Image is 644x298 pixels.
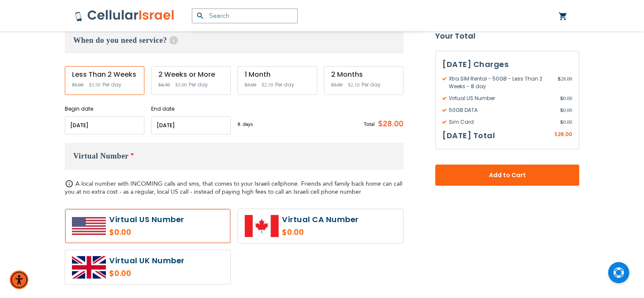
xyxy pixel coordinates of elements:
span: Virtual US Number [442,95,560,102]
span: $ [554,131,558,139]
h3: When do you need service? [65,27,404,53]
span: Per day [362,81,381,89]
input: MM/DD/YYYY [65,116,144,134]
span: $3.00 [331,82,343,88]
span: days [243,120,253,128]
span: 28.00 [558,131,572,138]
h3: [DATE] Total [442,129,495,142]
div: 1 Month [245,71,310,78]
span: Help [169,36,178,45]
span: Add to Cart [463,171,551,180]
span: 8 [238,120,243,128]
input: MM/DD/YYYY [151,116,231,134]
span: 28.00 [558,75,572,90]
div: Less Than 2 Weeks [72,71,137,78]
span: Sim Card [442,118,560,126]
label: End date [151,105,231,113]
span: Virtual Number [73,152,129,160]
div: 2 Months [331,71,396,78]
img: Cellular Israel [75,9,175,22]
span: Per day [102,81,122,89]
span: $ [560,118,563,126]
span: $2.10 [348,82,359,88]
span: $ [560,95,563,102]
span: 50GB DATA [442,106,560,114]
span: $2.10 [262,82,273,88]
strong: Your Total [435,30,579,42]
h3: [DATE] Charges [442,58,572,71]
span: 0.00 [560,118,572,126]
span: $5.00 [72,82,83,88]
span: $28.00 [375,118,404,131]
span: $ [558,75,561,83]
span: $3.00 [175,82,187,88]
span: $3.50 [89,82,100,88]
div: 2 Weeks or More [158,71,224,78]
span: A local number with INCOMING calls and sms, that comes to your Israeli cellphone. Friends and fam... [65,180,402,196]
span: Per day [189,81,208,89]
span: $ [560,106,563,114]
span: 0.00 [560,106,572,114]
div: Accessibility Menu [10,270,28,289]
span: Xtra SIM Rental - 50GB - Less Than 2 Weeks - 8 day [442,75,558,90]
span: Total [364,120,375,128]
span: $4.30 [158,82,170,88]
button: Add to Cart [435,164,579,186]
label: Begin date [65,105,144,113]
input: Search [192,8,298,23]
span: $3.00 [245,82,256,88]
span: Per day [275,81,294,89]
span: 0.00 [560,95,572,102]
